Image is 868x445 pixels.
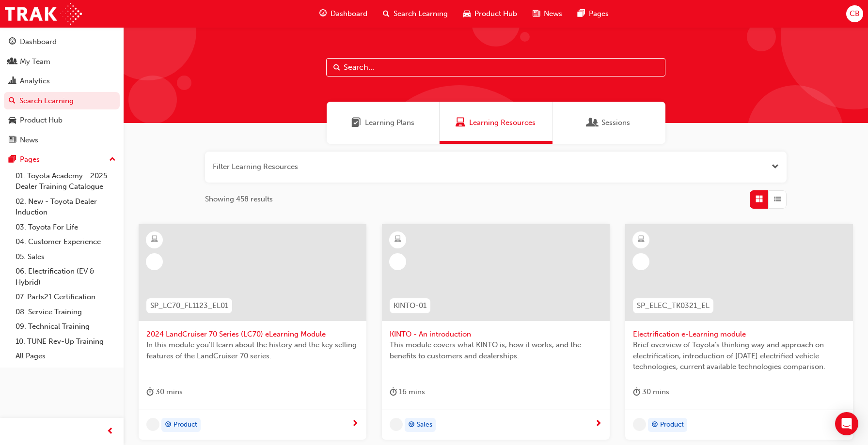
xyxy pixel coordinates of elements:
a: 08. Service Training [12,305,120,320]
span: Product [660,419,684,430]
a: 01. Toyota Academy - 2025 Dealer Training Catalogue [12,169,120,194]
a: search-iconSearch Learning [375,4,456,24]
button: Pages [4,151,120,169]
span: Product Hub [474,8,517,19]
span: target-icon [165,419,172,431]
span: guage-icon [319,8,327,20]
a: Learning ResourcesLearning Resources [440,102,552,144]
button: CB [846,5,863,22]
div: Product Hub [20,115,63,126]
button: Open the filter [772,161,779,172]
button: DashboardMy TeamAnalyticsSearch LearningProduct HubNews [4,31,120,151]
span: search-icon [9,97,16,106]
span: Sessions [601,117,630,128]
span: duration-icon [146,386,154,398]
div: Analytics [20,76,50,87]
span: chart-icon [9,77,16,86]
span: undefined-icon [146,418,159,431]
a: car-iconProduct Hub [456,4,525,24]
div: 30 mins [633,386,669,398]
a: SessionsSessions [552,102,665,144]
a: News [4,131,120,149]
img: Trak [5,3,82,25]
div: Open Intercom Messenger [835,412,858,435]
a: news-iconNews [525,4,570,24]
input: Search... [326,58,665,77]
span: learningResourceType_ELEARNING-icon [151,233,158,246]
span: Learning Plans [365,117,414,128]
a: 02. New - Toyota Dealer Induction [12,194,120,220]
span: Dashboard [331,8,367,19]
a: 06. Electrification (EV & Hybrid) [12,264,120,290]
a: 03. Toyota For Life [12,220,120,235]
a: Analytics [4,72,120,90]
span: target-icon [408,419,415,431]
span: learningResourceType_ELEARNING-icon [395,233,401,246]
a: 10. TUNE Rev-Up Training [12,334,120,349]
span: people-icon [9,58,16,66]
a: guage-iconDashboard [312,4,375,24]
div: 30 mins [146,386,183,398]
a: Search Learning [4,92,120,110]
a: Learning PlansLearning Plans [327,102,440,144]
a: pages-iconPages [570,4,616,24]
span: News [544,8,562,19]
span: Grid [756,194,763,205]
span: prev-icon [107,426,114,438]
span: car-icon [9,116,16,125]
div: News [20,135,38,146]
span: 2024 LandCruiser 70 Series (LC70) eLearning Module [146,329,359,340]
span: Product [174,419,197,430]
span: undefined-icon [633,418,646,431]
span: Brief overview of Toyota’s thinking way and approach on electrification, introduction of [DATE] e... [633,339,845,372]
span: Learning Plans [351,117,361,128]
span: KINTO - An introduction [390,329,602,340]
div: Dashboard [20,36,57,47]
a: SP_LC70_FL1123_EL012024 LandCruiser 70 Series (LC70) eLearning ModuleIn this module you'll learn ... [139,224,366,440]
a: 07. Parts21 Certification [12,290,120,305]
span: In this module you'll learn about the history and the key selling features of the LandCruiser 70 ... [146,339,359,361]
span: duration-icon [633,386,640,398]
a: 05. Sales [12,249,120,264]
span: Search [333,62,340,73]
a: Product Hub [4,111,120,129]
span: Pages [589,8,609,19]
a: Dashboard [4,33,120,51]
span: car-icon [463,8,471,20]
span: learningResourceType_ELEARNING-icon [638,233,645,246]
span: next-icon [595,420,602,429]
span: Learning Resources [456,117,465,128]
a: 09. Technical Training [12,319,120,334]
span: This module covers what KINTO is, how it works, and the benefits to customers and dealerships. [390,339,602,361]
span: KINTO-01 [394,300,426,311]
a: KINTO-01KINTO - An introductionThis module covers what KINTO is, how it works, and the benefits t... [382,224,610,440]
span: pages-icon [578,8,585,20]
span: next-icon [351,420,359,429]
a: All Pages [12,349,120,364]
a: SP_ELEC_TK0321_ELElectrification e-Learning moduleBrief overview of Toyota’s thinking way and app... [625,224,853,440]
span: target-icon [651,419,658,431]
div: My Team [20,56,50,67]
span: Sessions [588,117,598,128]
span: guage-icon [9,38,16,46]
span: pages-icon [9,155,16,164]
span: Search Learning [394,8,448,19]
span: duration-icon [390,386,397,398]
div: Pages [20,154,40,165]
span: news-icon [9,136,16,145]
span: CB [850,8,860,19]
a: My Team [4,53,120,71]
span: Sales [417,419,432,430]
span: up-icon [109,153,116,166]
a: 04. Customer Experience [12,234,120,249]
span: undefined-icon [390,418,403,431]
span: Learning Resources [469,117,536,128]
span: Electrification e-Learning module [633,329,845,340]
span: Showing 458 results [205,194,273,205]
span: news-icon [533,8,540,20]
span: search-icon [383,8,390,20]
span: SP_ELEC_TK0321_EL [637,300,710,311]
